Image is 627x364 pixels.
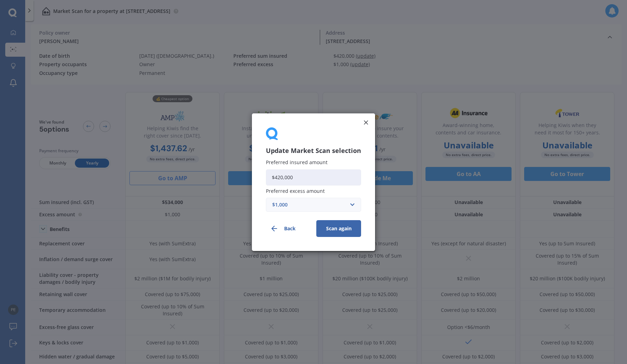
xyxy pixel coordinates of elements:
[266,169,361,185] input: Enter amount
[266,187,325,194] span: Preferred excess amount
[266,220,311,237] button: Back
[266,147,361,155] h3: Update Market Scan selection
[266,159,327,166] span: Preferred insured amount
[272,201,346,208] div: $1,000
[316,220,361,237] button: Scan again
